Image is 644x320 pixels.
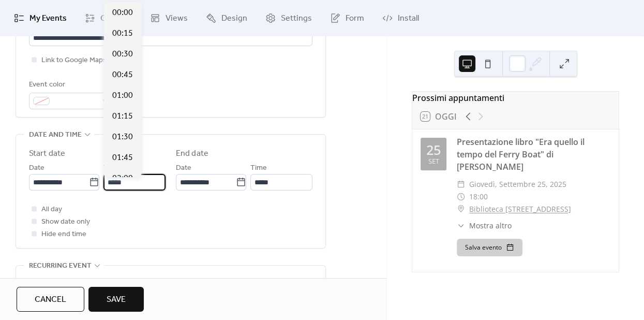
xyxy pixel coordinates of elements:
[142,4,196,32] a: Views
[29,148,65,160] div: Start date
[41,203,62,216] span: All day
[469,178,566,191] span: giovedì, settembre 25, 2025
[346,12,364,25] span: Form
[428,158,439,165] div: set
[198,4,255,32] a: Design
[112,69,133,81] span: 00:45
[29,79,112,91] div: Event color
[112,172,133,185] span: 02:00
[88,287,144,312] button: Save
[322,4,372,32] a: Form
[41,54,107,67] span: Link to Google Maps
[221,12,247,25] span: Design
[176,148,208,160] div: End date
[103,162,120,174] span: Time
[457,191,465,203] div: ​
[375,4,427,32] a: Install
[457,220,465,231] div: ​
[457,178,465,191] div: ​
[6,4,74,32] a: My Events
[100,12,132,25] span: Connect
[35,294,66,306] span: Cancel
[176,162,191,174] span: Date
[112,131,133,143] span: 01:30
[258,4,320,32] a: Settings
[250,162,267,174] span: Time
[412,92,619,104] div: Prossimi appuntamenti
[469,220,512,231] span: Mostra altro
[281,12,312,25] span: Settings
[112,110,133,123] span: 01:15
[112,27,133,40] span: 00:15
[41,216,90,228] span: Show date only
[469,203,571,215] a: Biblioteca [STREET_ADDRESS]
[112,90,133,102] span: 01:00
[457,239,522,256] button: Salva evento
[112,48,133,61] span: 00:30
[29,12,67,25] span: My Events
[107,294,126,306] span: Save
[457,203,465,215] div: ​
[457,136,610,173] div: Presentazione libro "Era quello il tempo del Ferry Boat" di [PERSON_NAME]
[426,143,441,156] div: 25
[29,260,92,272] span: Recurring event
[469,191,488,203] span: 18:00
[17,287,84,312] button: Cancel
[77,4,140,32] a: Connect
[29,129,82,141] span: Date and time
[29,162,44,174] span: Date
[112,152,133,164] span: 01:45
[112,7,133,19] span: 00:00
[398,12,419,25] span: Install
[41,228,86,241] span: Hide end time
[457,220,512,231] button: ​Mostra altro
[166,12,188,25] span: Views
